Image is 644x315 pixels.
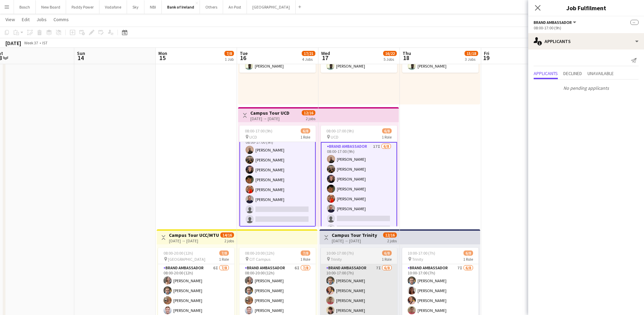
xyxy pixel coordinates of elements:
a: View [3,15,18,24]
span: 08:00-20:00 (12h) [245,250,274,256]
app-job-card: 08:00-17:00 (9h)6/8 UCD1 RoleBrand Ambassador17I6/808:00-17:00 (9h)[PERSON_NAME][PERSON_NAME][PER... [239,126,316,227]
span: 6/8 [301,128,310,133]
span: Trinity [412,257,423,262]
span: 15 [157,54,167,62]
span: 6/8 [382,128,392,133]
div: IST [42,40,48,45]
app-card-role: Brand Ambassador17I6/808:00-17:00 (9h)[PERSON_NAME][PERSON_NAME][PERSON_NAME][PERSON_NAME][PERSON... [239,133,316,227]
span: 10:00-17:00 (7h) [408,250,435,256]
span: Sun [77,50,85,56]
span: Tue [240,50,248,56]
span: 7/8 [224,51,234,56]
span: Thu [403,50,411,56]
span: [GEOGRAPHIC_DATA] [168,257,205,262]
div: 4 Jobs [302,57,315,62]
span: 16/22 [383,51,397,56]
span: Week 37 [22,40,40,45]
div: [DATE] → [DATE] [332,238,377,243]
div: [DATE] → [DATE] [250,116,289,121]
span: UCD [331,134,339,140]
span: CIT Campus [249,257,270,262]
span: 12/16 [302,110,315,115]
p: No pending applicants [528,82,644,94]
span: 19 [483,54,489,62]
app-card-role: Brand Ambassador17I6/808:00-17:00 (9h)[PERSON_NAME][PERSON_NAME][PERSON_NAME][PERSON_NAME][PERSON... [321,142,397,236]
span: -- [630,20,639,25]
span: 6/8 [464,250,473,256]
span: Brand Ambassador [534,20,572,25]
div: [DATE] → [DATE] [169,238,219,243]
span: 15/18 [465,51,478,56]
span: Mon [158,50,167,56]
h3: Campus Tour UCC/MTU [169,232,219,238]
span: 10:00-17:00 (7h) [326,250,354,256]
span: 7/8 [301,250,310,256]
div: 08:00-17:00 (9h) [534,25,639,30]
button: An Post [223,0,247,14]
button: Bosch [14,0,36,14]
button: Vodafone [99,0,127,14]
h3: Campus Tour Trinity [332,232,377,238]
div: 1 Job [225,57,234,62]
span: Jobs [36,16,47,23]
span: Trinity [331,257,342,262]
div: 5 Jobs [383,57,396,62]
span: 6/8 [382,250,392,256]
div: 2 jobs [306,115,315,121]
button: Brand Ambassador [534,20,577,25]
span: 08:00-20:00 (12h) [163,250,193,256]
span: 14/16 [220,232,234,238]
span: Declined [563,71,582,76]
span: Edit [22,16,30,23]
div: 2 jobs [387,238,397,243]
button: Paddy Power [66,0,99,14]
span: 1 Role [382,134,392,140]
span: UCD [249,134,257,140]
div: [DATE] [5,40,21,46]
span: 17 [320,54,330,62]
span: 1 Role [219,257,229,262]
span: 14 [76,54,85,62]
h3: Job Fulfilment [528,3,644,12]
span: 1 Role [300,257,310,262]
div: Applicants [528,33,644,49]
button: [GEOGRAPHIC_DATA] [247,0,296,14]
span: 16 [239,54,248,62]
div: 3 Jobs [465,57,478,62]
span: Fri [484,50,489,56]
span: 1 Role [382,257,392,262]
span: 1 Role [300,134,310,140]
button: Bank of Ireland [162,0,200,14]
button: New Board [36,0,66,14]
div: 2 jobs [224,238,234,243]
span: Wed [321,50,330,56]
span: Applicants [534,71,558,76]
span: 7/8 [219,250,229,256]
a: Jobs [34,15,49,24]
span: 08:00-17:00 (9h) [326,128,354,133]
button: Others [200,0,223,14]
a: Comms [51,15,72,24]
span: 08:00-17:00 (9h) [245,128,272,133]
span: 17/21 [302,51,315,56]
a: Edit [19,15,32,24]
h3: Campus Tour UCD [250,110,289,116]
span: 1 Role [463,257,473,262]
span: Unavailable [587,71,614,76]
button: NBI [144,0,162,14]
span: View [5,16,15,23]
button: Sky [127,0,144,14]
span: 18 [402,54,411,62]
span: Comms [53,16,69,23]
span: 12/16 [383,232,397,238]
app-job-card: 08:00-17:00 (9h)6/8 UCD1 RoleBrand Ambassador17I6/808:00-17:00 (9h)[PERSON_NAME][PERSON_NAME][PER... [321,126,397,227]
